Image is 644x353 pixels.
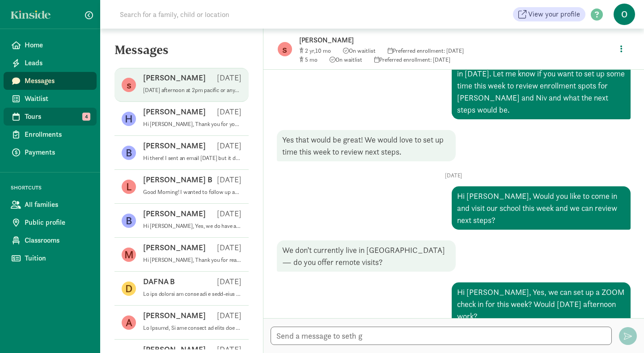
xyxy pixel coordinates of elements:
[528,9,580,20] span: View your profile
[452,282,631,326] div: Hi [PERSON_NAME], Yes, we can set up a ZOOM check in for this week? Would [DATE] afternoon work?
[217,72,241,83] p: [DATE]
[4,231,97,249] a: Classrooms
[143,310,206,321] p: [PERSON_NAME]
[4,54,97,72] a: Leads
[25,58,89,68] span: Leads
[143,242,206,253] p: [PERSON_NAME]
[122,248,136,262] figure: M
[25,40,89,50] span: Home
[4,143,97,161] a: Payments
[143,189,241,196] p: Good Morning! I wanted to follow up as we received your waitlist application. I will also email y...
[513,7,585,21] a: View your profile
[217,310,241,321] p: [DATE]
[122,180,136,194] figure: L
[122,112,136,126] figure: H
[143,223,241,230] p: Hi [PERSON_NAME], Yes, we do have a spot available for 4 weeks for your [DEMOGRAPHIC_DATA]. Would...
[4,90,97,108] a: Waitlist
[25,253,89,264] span: Tuition
[217,174,241,185] p: [DATE]
[143,256,241,264] p: Hi [PERSON_NAME], Thank you for reaching out. Do you have time later [DATE] to talk more on the p...
[143,72,206,83] p: [PERSON_NAME]
[305,47,315,55] span: 2
[25,93,89,104] span: Waitlist
[4,72,97,90] a: Messages
[305,56,318,63] span: 5
[217,140,241,151] p: [DATE]
[614,4,635,25] span: O
[143,87,241,94] p: [DATE] afternoon at 2pm pacific or anytime [DATE] afternoon would work for us!
[217,208,241,219] p: [DATE]
[452,186,631,230] div: Hi [PERSON_NAME], Would you like to come in and visit our school this week and we can review next...
[122,78,136,92] figure: s
[25,235,89,246] span: Classrooms
[277,130,456,161] div: Yes that would be great! We would love to set up time this week to review next steps.
[25,76,89,86] span: Messages
[143,276,175,287] p: DAFNA B
[217,242,241,253] p: [DATE]
[143,121,241,128] p: Hi [PERSON_NAME], Thank you for your interest in Our Beginning School as a potential partner in y...
[217,106,241,117] p: [DATE]
[25,129,89,140] span: Enrollments
[343,47,376,55] span: On waitlist
[4,249,97,267] a: Tuition
[143,208,206,219] p: [PERSON_NAME]
[278,42,292,56] figure: s
[114,5,365,23] input: Search for a family, child or location
[4,36,97,54] a: Home
[4,214,97,231] a: Public profile
[4,126,97,143] a: Enrollments
[25,147,89,158] span: Payments
[143,174,212,185] p: [PERSON_NAME] B
[25,111,89,122] span: Tours
[388,47,464,55] span: Preferred enrollment: [DATE]
[25,217,89,228] span: Public profile
[143,290,241,298] p: Lo ips dolorsi am conse adi e sedd-eius tempo inc utla et dol Magnaa Enimadm veni qui nostru ex u...
[315,47,331,55] span: 10
[122,214,136,228] figure: B
[299,34,581,46] p: [PERSON_NAME]
[143,140,206,151] p: [PERSON_NAME]
[4,196,97,214] a: All families
[277,172,631,179] p: [DATE]
[100,43,263,64] h5: Messages
[143,324,241,332] p: Lo Ipsumd, Si ame consect ad elits doe t inci-utla etdol mag aliq en adm Veniam Quisnos exer ull ...
[143,106,206,117] p: [PERSON_NAME]
[25,199,89,210] span: All families
[217,276,241,287] p: [DATE]
[122,282,136,296] figure: D
[452,40,631,119] div: Hi [PERSON_NAME], No worries! I will have a spot available for both Niv and [PERSON_NAME] in [DAT...
[374,56,450,63] span: Preferred enrollment: [DATE]
[4,108,97,126] a: Tours 4
[122,146,136,160] figure: B
[143,155,241,162] p: Hi there! I sent an email [DATE] but it dawned on me that all of our communications have been thr...
[330,56,362,63] span: On waitlist
[277,240,456,272] div: We don’t currently live in [GEOGRAPHIC_DATA]— do you offer remote visits?
[122,315,136,330] figure: A
[82,113,90,121] span: 4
